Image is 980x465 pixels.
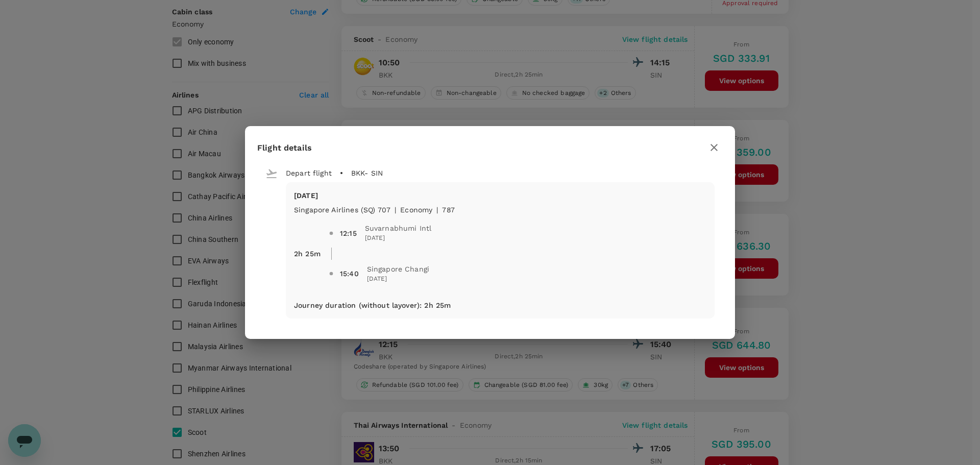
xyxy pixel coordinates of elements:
[294,300,451,310] p: Journey duration (without layover) : 2h 25m
[286,168,332,178] p: Depart flight
[351,168,383,178] p: BKK - SIN
[436,206,438,214] span: |
[400,205,432,215] p: economy
[442,205,454,215] p: 787
[367,264,429,274] span: Singapore Changi
[395,206,396,214] span: |
[294,190,706,201] p: [DATE]
[365,233,432,243] span: [DATE]
[367,274,429,284] span: [DATE]
[257,143,312,153] span: Flight details
[294,249,321,259] p: 2h 25m
[340,268,359,279] div: 15:40
[365,223,432,233] span: Suvarnabhumi Intl
[294,205,390,215] p: Singapore Airlines (SQ) 707
[340,228,357,238] div: 12:15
